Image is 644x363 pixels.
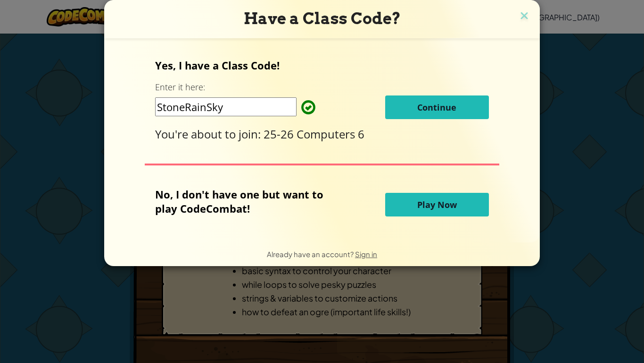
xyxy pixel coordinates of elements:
[417,199,457,210] span: Play Now
[417,102,456,113] span: Continue
[155,126,264,142] span: You're about to join:
[385,95,489,119] button: Continue
[264,126,364,142] span: 25-26 Computers 6
[155,58,488,72] p: Yes, I have a Class Code!
[518,9,530,24] img: close icon
[385,193,489,216] button: Play Now
[244,9,401,28] span: Have a Class Code?
[155,81,205,93] label: Enter it here:
[155,187,338,216] p: No, I don't have one but want to play CodeCombat!
[267,250,355,259] span: Already have an account?
[355,250,377,259] a: Sign in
